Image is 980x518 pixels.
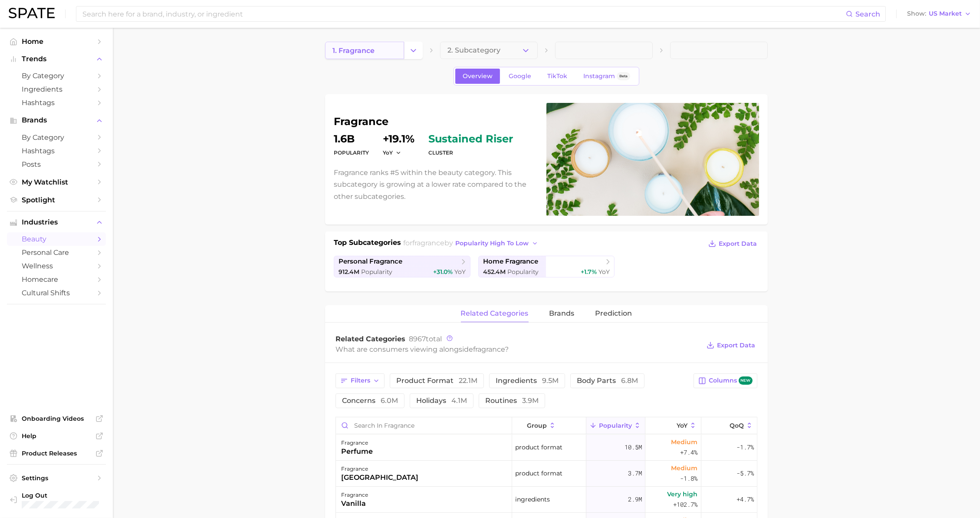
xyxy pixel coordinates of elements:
[681,447,698,458] span: +7.4%
[22,492,99,499] span: Log Out
[416,397,467,404] span: holidays
[341,490,368,500] div: fragrance
[22,55,91,63] span: Trends
[737,442,754,452] span: -1.7%
[619,73,628,80] span: Beta
[628,468,642,478] span: 3.7m
[737,468,754,478] span: -5.7%
[483,257,538,266] span: home fragrance
[334,256,470,277] a: personal fragrance912.4m Popularity+31.0% YoY
[542,376,559,385] span: 9.5m
[440,42,538,59] button: 2. Subcategory
[599,268,610,276] span: YoY
[645,417,701,434] button: YoY
[455,69,500,84] a: Overview
[515,468,562,478] span: product format
[22,72,91,80] span: by Category
[586,417,645,434] button: Popularity
[739,376,753,385] span: new
[855,10,880,18] span: Search
[628,494,642,505] span: 2.9m
[7,273,106,286] a: homecare
[334,148,369,158] dt: Popularity
[540,69,575,84] a: TikTok
[82,7,846,21] input: Search here for a brand, industry, or ingredient
[599,422,632,429] span: Popularity
[7,232,106,246] a: beauty
[22,275,91,284] span: homecare
[668,489,698,499] span: Very high
[905,8,973,20] button: ShowUS Market
[907,11,926,16] span: Show
[351,377,370,384] span: Filters
[527,422,547,429] span: group
[383,149,401,156] button: YoY
[361,268,392,276] span: Popularity
[22,147,91,155] span: Hashtags
[341,438,373,448] div: fragrance
[409,335,426,343] span: 8967
[341,472,418,483] div: [GEOGRAPHIC_DATA]
[7,472,106,485] a: Settings
[433,268,453,276] span: +31.0%
[7,412,106,425] a: Onboarding Videos
[461,310,529,317] span: related categories
[7,216,106,229] button: Industries
[463,73,493,80] span: Overview
[706,238,759,250] button: Export Data
[677,422,687,429] span: YoY
[334,238,401,251] h1: Top Subcategories
[339,268,359,276] span: 912.4m
[22,37,91,46] span: Home
[704,339,757,351] button: Export Data
[485,397,539,404] span: routines
[336,487,757,513] button: fragrancevanillaingredients2.9mVery high+102.7%+4.7%
[451,396,467,405] span: 4.1m
[22,449,91,457] span: Product Releases
[577,377,638,384] span: body parts
[22,178,91,186] span: My Watchlist
[334,116,536,127] h1: fragrance
[22,248,91,257] span: personal care
[396,377,477,384] span: product format
[7,144,106,158] a: Hashtags
[671,463,698,473] span: Medium
[7,158,106,171] a: Posts
[522,396,539,405] span: 3.9m
[549,310,575,317] span: brands
[342,397,398,404] span: concerns
[335,373,385,388] button: Filters
[595,310,632,317] span: Prediction
[7,96,106,109] a: Hashtags
[583,73,615,80] span: Instagram
[335,343,700,355] div: What are consumers viewing alongside ?
[22,99,91,107] span: Hashtags
[22,262,91,270] span: wellness
[717,342,755,349] span: Export Data
[7,259,106,273] a: wellness
[428,148,513,158] dt: cluster
[7,193,106,207] a: Spotlight
[334,167,536,202] p: Fragrance ranks #5 within the beauty category. This subcategory is growing at a lower rate compar...
[7,489,106,511] a: Log out. Currently logged in with e-mail hicks.ll@pg.com.
[22,415,91,422] span: Onboarding Videos
[7,114,106,127] button: Brands
[674,499,698,510] span: +102.7%
[737,494,754,505] span: +4.7%
[7,131,106,144] a: by Category
[625,442,642,452] span: 10.5m
[381,396,398,405] span: 6.0m
[694,373,757,388] button: Columnsnew
[334,134,369,144] dd: 1.6b
[730,422,744,429] span: QoQ
[709,376,753,385] span: Columns
[547,73,567,80] span: TikTok
[459,376,477,385] span: 22.1m
[339,257,402,266] span: personal fragrance
[621,376,638,385] span: 6.8m
[7,246,106,259] a: personal care
[456,240,529,247] span: popularity high to low
[22,133,91,142] span: by Category
[7,447,106,460] a: Product Releases
[404,239,541,247] span: for by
